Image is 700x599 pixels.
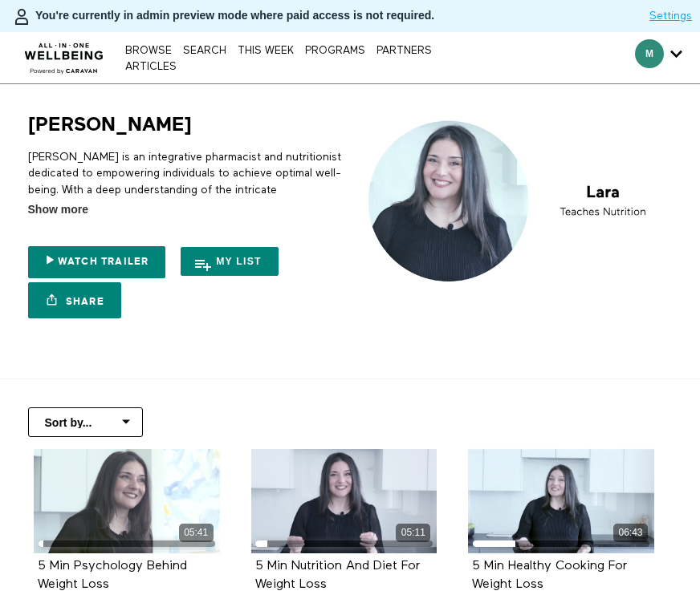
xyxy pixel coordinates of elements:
p: [PERSON_NAME] is an integrative pharmacist and nutritionist dedicated to empowering individuals t... [28,149,344,247]
a: THIS WEEK [234,46,298,56]
div: 05:11 [396,524,430,542]
span: Show more [28,201,88,218]
button: My list [181,247,279,276]
a: Share [28,282,121,318]
a: PARTNERS [372,46,436,56]
nav: Primary [121,42,475,75]
a: 5 Min Nutrition And Diet For Weight Loss [255,560,420,590]
div: Secondary [623,32,694,83]
div: 06:43 [613,524,648,542]
img: Lara [356,112,673,290]
a: Browse [121,46,176,56]
img: person-bdfc0eaa9744423c596e6e1c01710c89950b1dff7c83b5d61d716cfd8139584f.svg [12,7,31,26]
a: Search [179,46,230,56]
a: 5 Min Nutrition And Diet For Weight Loss 05:11 [251,449,437,553]
a: 5 Min Psychology Behind Weight Loss [38,560,187,590]
div: 05:41 [179,524,214,542]
img: CARAVAN [18,31,110,77]
a: ARTICLES [121,62,181,72]
a: 5 Min Psychology Behind Weight Loss 05:41 [34,449,220,553]
a: Watch Trailer [28,246,166,278]
h1: [PERSON_NAME] [28,112,192,137]
a: Settings [649,8,692,24]
a: 5 Min Healthy Cooking For Weight Loss 06:43 [468,449,654,553]
a: 5 Min Healthy Cooking For Weight Loss [472,560,627,590]
a: PROGRAMS [301,46,369,56]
